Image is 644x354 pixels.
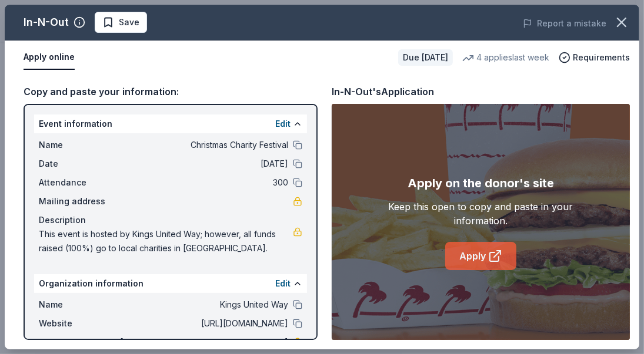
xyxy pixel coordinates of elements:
[559,50,630,65] button: Requirements
[39,316,118,331] span: Website
[39,298,118,312] span: Name
[445,242,516,270] a: Apply
[24,13,69,32] div: In-N-Out
[118,157,288,171] span: [DATE]
[34,274,307,293] div: Organization information
[362,200,600,228] div: Keep this open to copy and paste in your information.
[408,174,554,193] div: Apply on the donor's site
[275,117,291,131] button: Edit
[118,335,288,349] span: [US_EMPLOYER_IDENTIFICATION_NUMBER]
[95,12,147,33] button: Save
[39,213,302,227] div: Description
[523,16,606,31] button: Report a mistake
[39,227,293,255] span: This event is hosted by Kings United Way; however, all funds raised (100%) go to local charities ...
[119,15,139,29] span: Save
[39,194,118,208] span: Mailing address
[275,277,291,291] button: Edit
[39,176,118,190] span: Attendance
[118,138,288,152] span: Christmas Charity Festival
[39,138,118,152] span: Name
[573,50,630,65] span: Requirements
[34,114,307,133] div: Event information
[332,84,434,99] div: In-N-Out's Application
[24,84,318,99] div: Copy and paste your information:
[39,157,118,171] span: Date
[118,316,288,331] span: [URL][DOMAIN_NAME]
[24,45,75,70] button: Apply online
[118,298,288,312] span: Kings United Way
[39,335,118,349] span: EIN
[118,176,288,190] span: 300
[462,50,549,65] div: 4 applies last week
[398,49,453,66] div: Due [DATE]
